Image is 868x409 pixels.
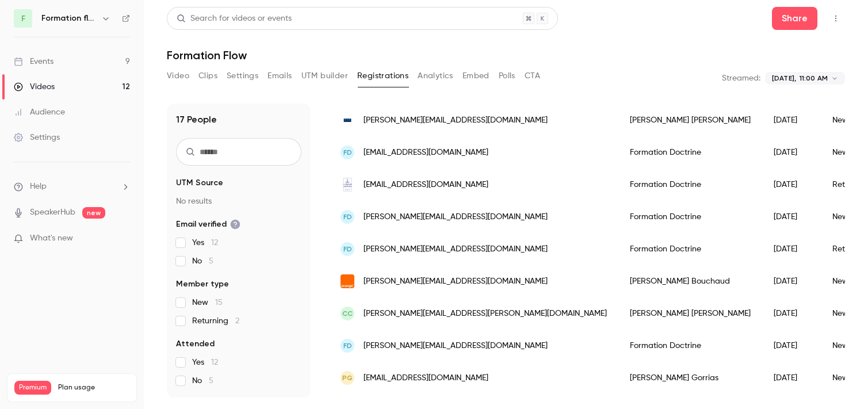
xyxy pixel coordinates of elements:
span: 12 [211,239,218,247]
div: Formation Doctrine [618,330,762,362]
div: [DATE] [762,265,821,297]
span: FD [343,341,352,351]
button: Share [772,7,817,30]
button: Settings [227,67,258,85]
div: Settings [14,132,60,143]
span: CC [342,308,353,319]
span: Attended [176,338,215,350]
img: orange.fr [341,274,354,288]
span: What's new [30,232,73,244]
div: [DATE] [762,233,821,265]
h6: Formation flow [41,13,97,24]
span: [EMAIL_ADDRESS][DOMAIN_NAME] [364,372,488,384]
div: [DATE] [762,104,821,136]
h1: Formation Flow [167,48,845,62]
li: help-dropdown-opener [14,181,130,193]
button: UTM builder [301,67,348,85]
span: [PERSON_NAME][EMAIL_ADDRESS][DOMAIN_NAME] [364,276,548,288]
span: Yes [192,237,218,249]
p: No results [176,196,301,207]
div: [PERSON_NAME] [PERSON_NAME] [618,297,762,330]
div: Audience [14,106,65,118]
div: [DATE] [762,201,821,233]
span: 15 [215,299,223,307]
div: Formation Doctrine [618,201,762,233]
span: New [192,297,223,308]
span: PG [342,373,353,383]
span: No [192,375,213,387]
button: Emails [267,67,292,85]
button: Registrations [357,67,408,85]
span: [PERSON_NAME][EMAIL_ADDRESS][DOMAIN_NAME] [364,243,548,255]
img: pactavocats.com [341,113,354,127]
span: [DATE], [772,73,796,83]
iframe: Noticeable Trigger [116,234,130,244]
button: Clips [198,67,217,85]
span: [PERSON_NAME][EMAIL_ADDRESS][PERSON_NAME][DOMAIN_NAME] [364,308,607,320]
button: Top Bar Actions [827,9,845,28]
button: Analytics [418,67,453,85]
div: [DATE] [762,136,821,169]
span: 5 [209,377,213,385]
span: 5 [209,257,213,265]
span: Yes [192,357,218,368]
div: [PERSON_NAME] Gorrias [618,362,762,394]
span: [PERSON_NAME][EMAIL_ADDRESS][DOMAIN_NAME] [364,340,548,352]
span: F [21,13,25,25]
span: Email verified [176,219,240,230]
p: Streamed: [722,72,760,84]
div: [PERSON_NAME] Bouchaud [618,265,762,297]
span: [PERSON_NAME][EMAIL_ADDRESS][DOMAIN_NAME] [364,114,548,127]
a: SpeakerHub [30,207,75,219]
div: [DATE] [762,330,821,362]
span: Help [30,181,47,193]
span: FD [343,244,352,254]
span: FD [343,212,352,222]
span: Premium [14,381,51,395]
div: Formation Doctrine [618,233,762,265]
span: 2 [235,317,239,325]
div: [DATE] [762,362,821,394]
button: Polls [499,67,515,85]
div: Formation Doctrine [618,136,762,169]
h1: 17 People [176,113,217,127]
button: Embed [462,67,490,85]
span: [EMAIL_ADDRESS][DOMAIN_NAME] [364,179,488,191]
span: new [82,207,105,219]
span: FD [343,147,352,158]
span: 12 [211,358,218,366]
div: [PERSON_NAME] [PERSON_NAME] [618,104,762,136]
div: [DATE] [762,297,821,330]
span: Member type [176,278,229,290]
div: Events [14,56,53,67]
span: UTM Source [176,177,223,189]
div: [DATE] [762,169,821,201]
span: Plan usage [58,383,129,392]
button: Video [167,67,189,85]
div: Videos [14,81,55,93]
span: Returning [192,315,239,327]
div: Search for videos or events [177,13,292,25]
button: CTA [525,67,540,85]
span: No [192,255,213,267]
div: Formation Doctrine [618,169,762,201]
img: lambard-associes.com [341,178,354,192]
span: [EMAIL_ADDRESS][DOMAIN_NAME] [364,147,488,159]
span: 11:00 AM [800,73,828,83]
span: [PERSON_NAME][EMAIL_ADDRESS][DOMAIN_NAME] [364,211,548,223]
